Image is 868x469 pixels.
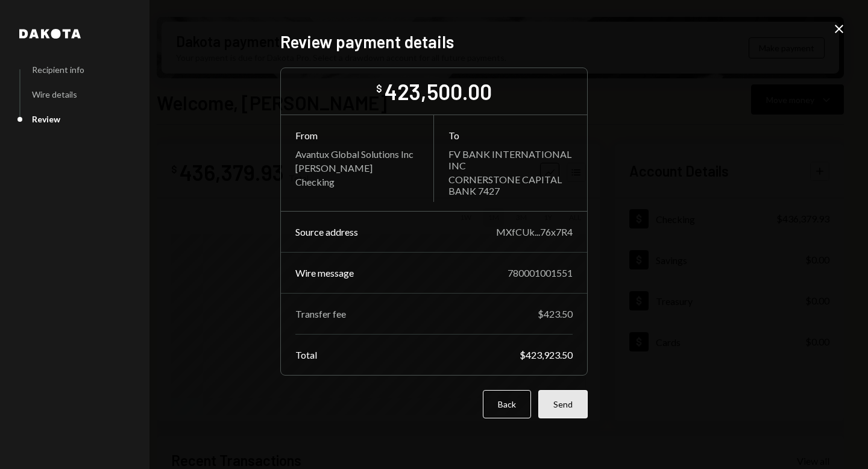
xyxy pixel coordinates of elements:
div: Review [32,114,60,124]
div: FV BANK INTERNATIONAL INC [448,148,573,171]
button: Send [538,390,588,418]
div: $ [376,83,382,95]
div: To [448,130,573,141]
div: [PERSON_NAME] [295,162,419,174]
div: 423,500.00 [385,78,492,105]
div: Avantux Global Solutions Inc [295,148,419,160]
div: From [295,130,419,141]
div: 780001001551 [508,267,573,279]
button: Back [483,390,531,418]
div: $423,923.50 [520,349,573,360]
div: Source address [295,226,358,238]
div: Checking [295,176,419,187]
div: Total [295,349,317,360]
div: Transfer fee [295,308,346,319]
div: MXfCUk...76x7R4 [496,226,573,238]
div: CORNERSTONE CAPITAL BANK 7427 [448,174,573,197]
div: $423.50 [538,308,573,319]
div: Wire details [32,89,77,99]
div: Recipient info [32,65,84,75]
h2: Review payment details [280,30,588,54]
div: Wire message [295,267,354,279]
